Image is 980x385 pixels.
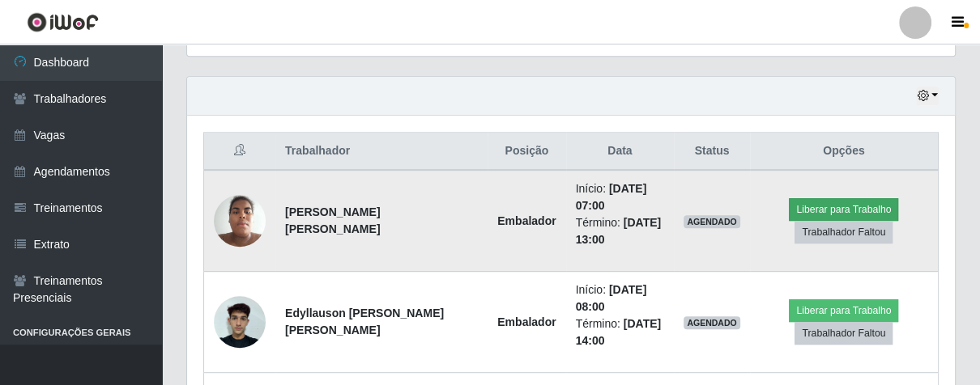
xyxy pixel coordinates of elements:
[275,133,488,171] th: Trabalhador
[27,12,99,32] img: CoreUI Logo
[576,283,647,313] time: [DATE] 08:00
[285,307,444,336] strong: Edyllauson [PERSON_NAME] [PERSON_NAME]
[750,133,939,171] th: Opções
[789,198,898,221] button: Liberar para Trabalho
[576,180,665,214] li: Início:
[684,316,740,329] span: AGENDADO
[576,315,665,349] li: Término:
[576,214,665,248] li: Término:
[566,133,675,171] th: Data
[576,182,647,212] time: [DATE] 07:00
[795,221,893,243] button: Trabalhador Faltou
[674,133,750,171] th: Status
[789,299,898,322] button: Liberar para Trabalho
[488,133,565,171] th: Posição
[684,215,740,228] span: AGENDADO
[214,287,266,356] img: 1740069978872.jpeg
[214,186,266,255] img: 1650483938365.jpeg
[285,205,380,235] strong: [PERSON_NAME] [PERSON_NAME]
[497,214,556,227] strong: Embalador
[795,322,893,345] button: Trabalhador Faltou
[497,315,556,328] strong: Embalador
[576,281,665,315] li: Início:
